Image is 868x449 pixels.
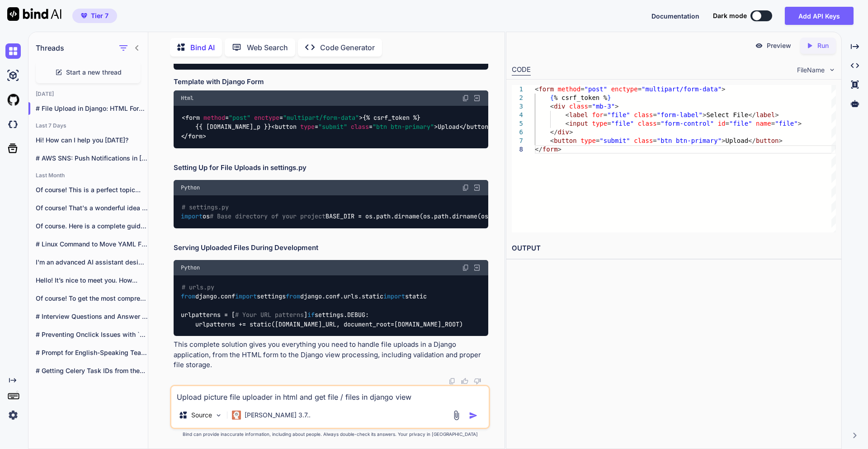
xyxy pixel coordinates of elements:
p: Bind can provide inaccurate information, including about people. Always double-check its answers.... [170,431,490,438]
span: for [592,111,603,118]
img: like [461,378,468,385]
p: # Preventing Onclick Issues with `<a>` Tags... [36,330,148,339]
span: } [607,94,611,101]
span: enctype [254,113,279,122]
span: Python [181,184,200,191]
span: from [286,293,300,301]
p: Of course! This is a perfect topic... [36,185,148,194]
span: "form-label" [656,111,702,118]
img: Open in Browser [473,94,481,102]
span: form [542,146,558,153]
span: button [554,137,577,144]
img: copy [462,264,469,271]
span: </ [535,146,542,153]
div: 2 [512,94,523,102]
span: = [603,111,607,118]
span: Upload [725,137,748,144]
h3: Template with Django Form [174,77,488,87]
span: "multipart/form-data" [642,85,722,93]
span: > [615,103,618,110]
span: type [300,123,315,131]
img: settings [5,407,21,423]
span: = [596,137,599,144]
p: Bind AI [190,42,215,53]
p: # File Upload in Django: HTML Form and V... [36,104,148,113]
span: = [725,120,729,127]
p: Run [817,41,829,50]
p: Of course! That's a wonderful idea for... [36,203,148,213]
h2: OUTPUT [506,238,841,259]
span: class [637,120,656,127]
p: # Prompt for English-Speaking Teacher LLM For... [36,348,148,357]
h2: Serving Uploaded Files During Development [174,243,488,253]
span: name [756,120,771,127]
p: Source [191,411,212,420]
span: = [580,85,584,93]
div: 5 [512,119,523,128]
span: form [188,132,203,140]
span: class [634,137,653,144]
div: 7 [512,137,523,145]
div: 1 [512,85,523,94]
button: premiumTier 7 [72,9,117,23]
p: I'm an advanced AI assistant designed to... [36,258,148,267]
span: # Base directory of your project [210,213,325,221]
span: = [653,111,656,118]
img: ai-studio [5,68,21,83]
h2: Last Month [28,172,148,179]
span: import [383,293,405,301]
span: FileName [797,66,825,75]
span: < [535,85,538,93]
span: < = = > [271,123,438,131]
span: > [778,137,782,144]
img: icon [469,411,478,420]
span: button [275,123,297,131]
div: 6 [512,128,523,137]
span: "btn btn-primary" [373,123,434,131]
span: "post" [229,113,250,122]
p: # Linux Command to Move YAML Files... [36,240,148,249]
span: = [637,85,641,93]
img: attachment [451,410,462,421]
span: = [607,120,611,127]
span: > [722,85,725,93]
div: 3 [512,102,523,111]
h1: Threads [36,43,64,53]
span: label [569,111,588,118]
span: "file" [729,120,752,127]
p: Hello! It’s nice to meet you. How... [36,276,148,285]
span: </ > [459,123,492,131]
span: > [557,146,561,153]
span: if [307,311,315,319]
img: copy [462,95,469,102]
span: # Your URL patterns [235,311,304,319]
span: "submit" [599,137,630,144]
span: "btn btn-primary" [656,137,721,144]
span: </ [550,128,557,136]
span: Start a new thread [66,68,122,77]
p: # Getting Celery Task IDs from the... [36,366,148,375]
span: method [203,113,225,122]
span: Python [181,264,200,271]
span: import [235,293,257,301]
span: = [588,103,592,110]
button: Add API Keys [785,7,854,25]
span: </ [748,111,756,118]
span: enctype [611,85,637,93]
img: Open in Browser [473,184,481,192]
div: 8 [512,145,523,154]
span: "form-control" [660,120,714,127]
span: = [771,120,774,127]
div: CODE [512,65,531,76]
span: "file" [775,120,798,127]
span: form [538,85,554,93]
span: # urls.py [182,283,214,291]
h2: [DATE] [28,90,148,98]
span: button [756,137,779,144]
span: type [580,137,596,144]
span: input [569,120,588,127]
span: # settings.py [182,203,229,211]
span: id [717,120,725,127]
span: div [557,128,569,136]
button: Documentation [651,11,699,21]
